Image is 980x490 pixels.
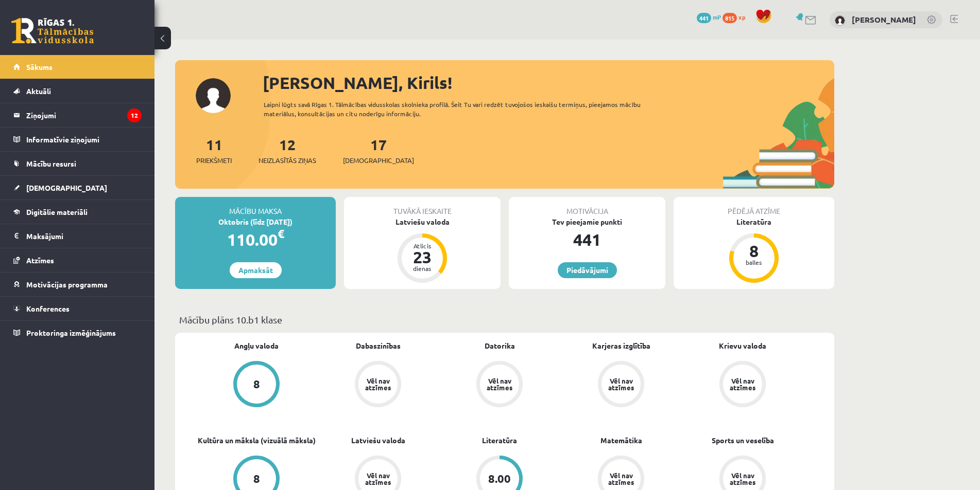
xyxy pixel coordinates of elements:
[835,15,845,26] img: Kirils Bondarevs
[712,435,774,446] a: Sports un veselība
[364,472,392,485] div: Vēl nav atzīmes
[13,152,142,175] a: Mācību resursi
[13,321,142,344] a: Proktoringa izmēģinājums
[509,216,665,227] div: Tev pieejamie punkti
[485,340,515,351] a: Datorika
[738,13,745,21] span: xp
[697,13,721,21] a: 441 mP
[407,265,438,271] div: dienas
[26,224,142,248] legend: Maksājumi
[509,227,665,252] div: 441
[682,361,803,409] a: Vēl nav atzīmes
[607,472,635,485] div: Vēl nav atzīmes
[13,176,142,199] a: [DEMOGRAPHIC_DATA]
[674,216,834,227] div: Literatūra
[485,377,514,391] div: Vēl nav atzīmes
[26,280,108,289] span: Motivācijas programma
[351,435,405,446] a: Latviešu valoda
[13,79,142,103] a: Aktuāli
[26,328,116,337] span: Proktoringa izmēģinājums
[13,224,142,248] a: Maksājumi
[13,248,142,272] a: Atzīmes
[26,207,88,216] span: Digitālie materiāli
[407,243,438,249] div: Atlicis
[179,313,830,326] p: Mācību plāns 10.b1 klase
[196,135,232,166] a: 11Priekšmeti
[13,200,142,224] a: Digitālie materiāli
[11,18,94,44] a: Rīgas 1. Tālmācības vidusskola
[13,128,142,151] a: Informatīvie ziņojumi
[344,216,501,284] a: Latviešu valoda Atlicis 23 dienas
[26,103,142,127] legend: Ziņojumi
[259,135,316,166] a: 12Neizlasītās ziņas
[26,62,53,71] span: Sākums
[728,377,757,391] div: Vēl nav atzīmes
[407,249,438,265] div: 23
[230,262,282,278] a: Apmaksāt
[175,227,336,252] div: 110.00
[852,14,916,25] a: [PERSON_NAME]
[13,55,142,79] a: Sākums
[482,435,517,446] a: Literatūra
[723,13,737,23] span: 815
[234,340,279,351] a: Angļu valoda
[697,13,711,23] span: 441
[175,197,336,216] div: Mācību maksa
[253,473,260,484] div: 8
[738,243,769,259] div: 8
[558,262,617,278] a: Piedāvājumi
[259,155,316,166] span: Neizlasītās ziņas
[674,216,834,284] a: Literatūra 8 balles
[264,100,659,118] div: Laipni lūgts savā Rīgas 1. Tālmācības vidusskolas skolnieka profilā. Šeit Tu vari redzēt tuvojošo...
[600,435,642,446] a: Matemātika
[175,216,336,227] div: Oktobris (līdz [DATE])
[26,128,142,151] legend: Informatīvie ziņojumi
[317,361,439,409] a: Vēl nav atzīmes
[343,135,414,166] a: 17[DEMOGRAPHIC_DATA]
[343,155,414,166] span: [DEMOGRAPHIC_DATA]
[253,378,260,390] div: 8
[509,197,665,216] div: Motivācija
[560,361,682,409] a: Vēl nav atzīmes
[278,226,284,241] span: €
[439,361,560,409] a: Vēl nav atzīmes
[738,259,769,265] div: balles
[344,216,501,227] div: Latviešu valoda
[13,103,142,127] a: Ziņojumi12
[127,108,142,122] i: 12
[26,256,54,265] span: Atzīmes
[26,183,107,192] span: [DEMOGRAPHIC_DATA]
[488,473,511,484] div: 8.00
[592,340,650,351] a: Karjeras izglītība
[723,13,750,21] a: 815 xp
[719,340,766,351] a: Krievu valoda
[674,197,834,216] div: Pēdējā atzīme
[344,197,501,216] div: Tuvākā ieskaite
[196,361,317,409] a: 8
[13,297,142,320] a: Konferences
[13,273,142,296] a: Motivācijas programma
[26,86,51,96] span: Aktuāli
[356,340,401,351] a: Dabaszinības
[728,472,757,485] div: Vēl nav atzīmes
[607,377,635,391] div: Vēl nav atzīmes
[26,159,76,168] span: Mācību resursi
[198,435,316,446] a: Kultūra un māksla (vizuālā māksla)
[364,377,392,391] div: Vēl nav atzīmes
[263,70,834,95] div: [PERSON_NAME], Kirils!
[713,13,721,21] span: mP
[26,304,70,313] span: Konferences
[196,155,232,166] span: Priekšmeti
